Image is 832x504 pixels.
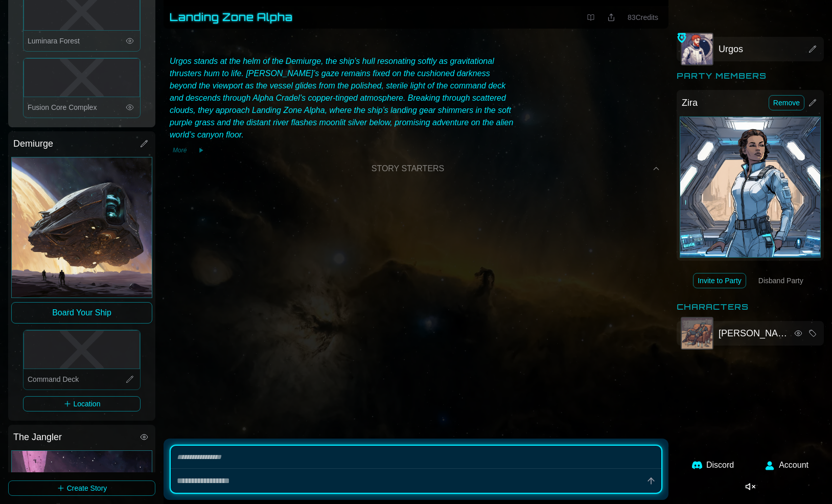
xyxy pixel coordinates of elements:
h2: Characters [677,301,749,313]
button: View story element [792,327,804,339]
span: [PERSON_NAME] [719,326,788,340]
img: Jingle Jangle Johnson [682,318,712,349]
button: View location [124,101,136,113]
a: View your book [583,11,599,24]
div: Urgos stands at the helm of the Demiurge, the ship’s hull resonating softly as gravitational thru... [170,55,513,141]
button: Chat directly to this player in the group chat [806,327,819,339]
button: Edit image [680,117,820,257]
button: View location [124,373,136,385]
h2: Story Starters [168,163,648,175]
div: Zira [680,117,821,258]
button: Board Your Ship [11,302,152,324]
span: Fusion Core Complex [28,103,97,111]
span: The Jangler [13,430,62,444]
span: Luminara Forest [28,37,80,45]
div: Demiurge [11,157,152,298]
button: Create Story [8,480,155,496]
a: Discord [686,453,740,477]
button: View location [124,35,136,47]
button: Edit story element [138,138,150,150]
button: View story element [806,43,819,55]
button: 83Credits [623,10,662,25]
button: Share this location [603,11,619,24]
button: View story element [138,431,150,443]
img: Party Leader [677,32,687,44]
span: 83 Credits [628,13,658,21]
button: Remove [769,95,804,110]
img: User [765,460,775,470]
button: Account [758,453,815,477]
h1: Landing Zone Alpha [170,10,293,25]
h2: Party Members [677,70,824,82]
div: Fusion Core Complex [24,58,140,97]
button: Enable music [737,477,764,496]
button: Invite to Party [693,273,746,288]
button: More [170,145,190,155]
button: Edit story element [806,97,819,109]
span: Zira [682,96,698,110]
div: Command Deck [24,330,140,369]
button: Location [23,396,141,411]
span: Command Deck [28,375,79,383]
button: Show suggestions [648,163,664,175]
button: Disband Party [754,273,807,288]
button: Edit image [682,34,712,64]
img: Urgos [682,34,712,64]
img: Discord [692,460,702,470]
button: Edit image [12,157,152,297]
span: Urgos [719,42,743,56]
span: Demiurge [13,136,53,151]
button: Play [194,145,208,155]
